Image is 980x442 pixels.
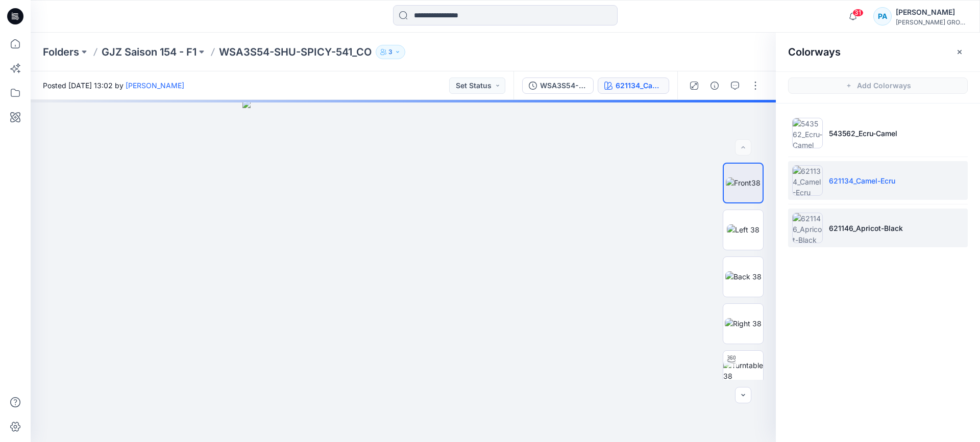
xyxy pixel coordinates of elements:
[598,77,669,94] button: 621134_Camel-Ecru
[829,128,897,139] p: 543562_Ecru-Camel
[43,45,79,59] a: Folders
[706,77,723,94] button: Details
[788,46,841,58] h2: Colorways
[896,6,967,18] div: [PERSON_NAME]
[126,81,184,90] a: [PERSON_NAME]
[873,7,892,25] div: PA
[616,80,663,91] div: 621134_Camel-Ecru
[726,177,761,188] img: Front38
[792,118,823,148] img: 543562_Ecru-Camel
[388,46,393,58] p: 3
[896,18,967,26] div: [PERSON_NAME] GROUP
[727,224,759,235] img: Left 38
[852,9,864,17] span: 31
[219,45,372,59] p: WSA3S54-SHU-SPICY-541_CO
[792,165,823,196] img: 621134_Camel-Ecru
[43,80,184,91] span: Posted [DATE] 13:02 by
[522,77,594,94] button: WSA3S54-SHU-SPICY-541_CO
[792,213,823,243] img: 621146_Apricot-Black
[829,175,895,186] p: 621134_Camel-Ecru
[540,80,587,91] div: WSA3S54-SHU-SPICY-541_CO
[725,271,762,282] img: Back 38
[723,360,763,381] img: Turntable 38
[376,45,405,59] button: 3
[102,45,197,59] a: GJZ Saison 154 - F1
[242,100,565,442] img: eyJhbGciOiJIUzI1NiIsImtpZCI6IjAiLCJzbHQiOiJzZXMiLCJ0eXAiOiJKV1QifQ.eyJkYXRhIjp7InR5cGUiOiJzdG9yYW...
[725,318,762,329] img: Right 38
[829,223,903,233] p: 621146_Apricot-Black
